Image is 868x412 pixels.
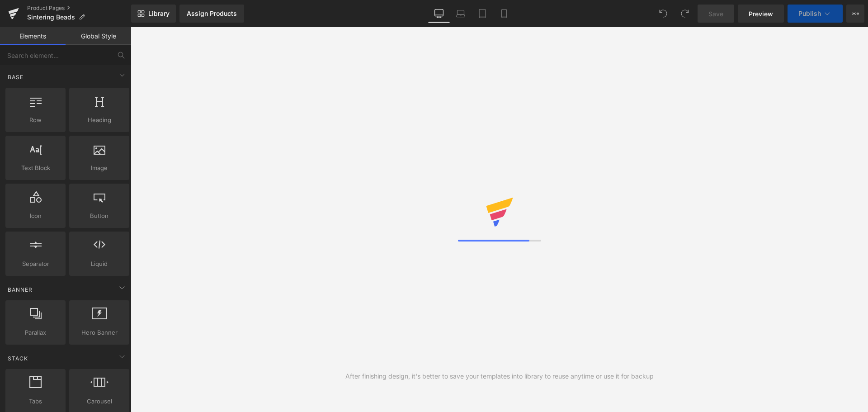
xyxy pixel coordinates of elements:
span: Text Block [8,163,63,173]
span: Separator [8,259,63,269]
a: New Library [131,5,176,23]
a: Product Pages [27,5,131,12]
span: Row [8,115,63,125]
button: Redo [676,5,694,23]
span: Sintering Beads [27,14,75,21]
a: Desktop [428,5,450,23]
button: Undo [654,5,672,23]
span: Preview [749,9,773,19]
a: Mobile [493,5,515,23]
span: Liquid [72,259,127,269]
span: Hero Banner [72,328,127,337]
button: More [846,5,864,23]
span: Heading [72,115,127,125]
span: Parallax [8,328,63,337]
button: Publish [788,5,843,23]
span: Banner [7,285,33,294]
a: Preview [738,5,784,23]
span: Library [148,9,170,18]
span: Image [72,163,127,173]
a: Global Style [66,27,131,45]
div: After finishing design, it's better to save your templates into library to reuse anytime or use i... [345,371,654,381]
span: Publish [798,10,821,17]
div: Assign Products [187,10,237,17]
span: Button [72,211,127,221]
span: Tabs [8,397,63,406]
span: Stack [7,354,29,363]
span: Save [708,9,723,19]
span: Carousel [72,397,127,406]
span: Base [7,73,24,81]
a: Tablet [472,5,493,23]
a: Laptop [450,5,472,23]
span: Icon [8,211,63,221]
